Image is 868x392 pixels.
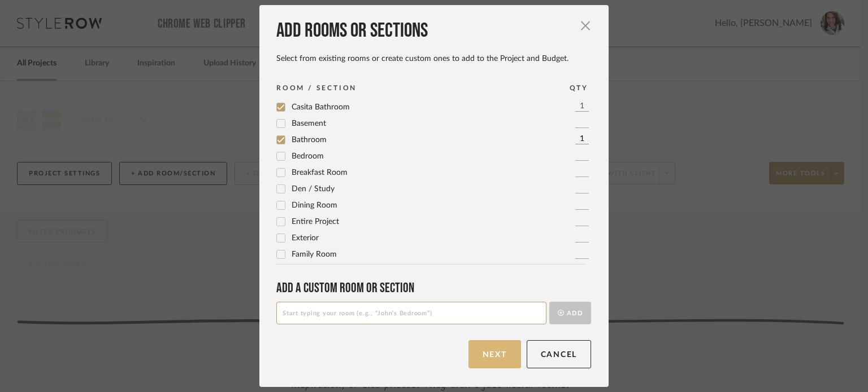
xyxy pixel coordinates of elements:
[292,103,350,111] span: Casita Bathroom
[292,169,348,177] span: Breakfast Room
[549,302,591,324] button: Add
[292,250,337,258] span: Family Room
[276,82,357,94] div: ROOM / SECTION
[527,340,592,368] button: Cancel
[276,54,591,64] div: Select from existing rooms or create custom ones to add to the Project and Budget.
[276,280,591,296] div: Add a Custom room or Section
[468,340,521,368] button: Next
[292,136,327,144] span: Bathroom
[292,201,337,209] span: Dining Room
[292,185,335,193] span: Den / Study
[276,19,591,43] div: Add rooms or sections
[292,218,339,226] span: Entire Project
[574,14,597,37] button: Close
[292,152,324,160] span: Bedroom
[292,120,326,127] span: Basement
[292,234,319,242] span: Exterior
[276,302,546,324] input: Start typing your room (e.g., “John’s Bedroom”)
[570,82,588,94] div: QTY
